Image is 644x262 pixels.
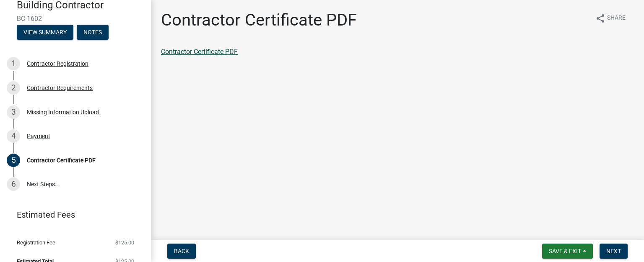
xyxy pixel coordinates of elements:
button: Save & Exit [542,244,593,259]
span: Save & Exit [549,248,581,254]
span: BC-1602 [17,15,134,23]
div: 1 [7,57,20,70]
span: Registration Fee [17,240,55,245]
div: 6 [7,177,20,191]
div: Payment [27,133,50,139]
button: Back [167,244,196,259]
div: 4 [7,129,20,143]
div: Missing Information Upload [27,109,99,115]
button: Next [600,244,628,259]
div: 5 [7,154,20,167]
div: Contractor Requirements [27,85,93,91]
span: Back [174,248,189,254]
div: Contractor Registration [27,61,88,67]
button: shareShare [589,10,632,26]
a: Estimated Fees [7,206,138,223]
wm-modal-confirm: Notes [77,29,109,36]
i: share [595,13,605,23]
div: 3 [7,105,20,119]
span: Next [606,248,621,254]
span: Share [607,13,626,23]
button: View Summary [17,25,73,40]
div: Contractor Certificate PDF [27,157,96,163]
button: Notes [77,25,109,40]
a: Contractor Certificate PDF [161,48,238,56]
h1: Contractor Certificate PDF [161,10,357,30]
div: 2 [7,81,20,95]
wm-modal-confirm: Summary [17,29,73,36]
span: $125.00 [115,240,134,245]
